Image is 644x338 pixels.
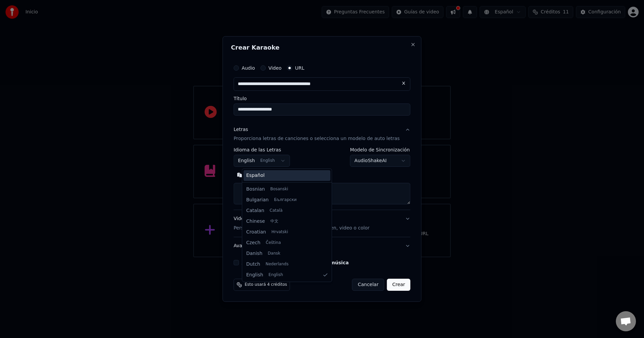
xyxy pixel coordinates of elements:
span: Hrvatski [271,229,288,235]
span: Danish [246,250,262,257]
span: Bosnian [246,186,265,193]
span: Български [274,197,297,203]
span: Čeština [266,240,281,246]
span: Bulgarian [246,197,269,203]
span: Dutch [246,261,260,268]
span: Croatian [246,229,266,235]
span: 中文 [270,219,278,224]
span: Nederlands [266,262,288,267]
span: Español [246,172,265,179]
span: Chinese [246,218,265,225]
span: Czech [246,240,260,246]
span: Catalan [246,207,264,214]
span: Català [270,208,282,213]
span: English [246,272,263,278]
span: Dansk [268,251,280,256]
span: English [269,272,283,278]
span: Bosanski [270,187,288,192]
